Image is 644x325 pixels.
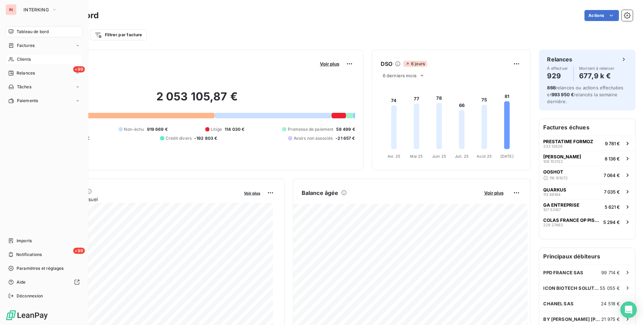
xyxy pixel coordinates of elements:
h6: Relances [547,55,573,63]
span: 9 781 € [605,141,620,146]
span: 58 499 € [336,126,355,132]
span: Non-échu [124,126,144,132]
span: OOSHOT [544,169,564,175]
span: +99 [73,66,85,72]
span: À effectuer [547,66,568,70]
button: Voir plus [242,190,262,196]
span: GA ENTREPRISE [544,202,580,208]
span: Chiffre d'affaires mensuel [39,196,239,203]
span: [PERSON_NAME] [544,154,582,159]
span: 5 294 € [604,219,620,225]
span: 919 669 € [147,126,168,132]
span: Montant à relancer [579,66,615,70]
span: Paramètres et réglages [17,265,64,272]
span: 6 derniers mois [383,73,417,78]
span: Crédit divers [166,135,192,141]
button: Voir plus [482,190,506,196]
span: 5 621 € [605,204,620,210]
span: 229 27483 [544,223,563,227]
span: Voir plus [244,191,260,196]
img: Logo LeanPay [6,310,48,321]
span: PPD FRANCE SAS [544,270,584,275]
span: 113 88194 [544,193,561,197]
span: -21 657 € [336,135,355,141]
span: Clients [17,56,31,62]
span: +99 [73,248,85,254]
span: Tâches [17,84,31,90]
span: Déconnexion [17,293,43,299]
span: 116 101072 [550,176,568,180]
span: 55 055 € [600,285,620,291]
div: Open Intercom Messenger [621,302,637,318]
span: 6 jours [403,61,427,67]
span: 114 030 € [225,126,244,132]
a: Aide [6,277,82,288]
tspan: Juil. 25 [455,154,469,159]
span: Factures [17,42,35,49]
span: 8 136 € [605,156,620,161]
span: Relances [17,70,35,76]
span: INTERKING [23,7,49,12]
h6: Balance âgée [302,189,339,197]
span: Tableau de bord [17,29,49,35]
span: 107 53187 [544,208,561,212]
span: Aide [17,279,26,285]
tspan: [DATE] [500,154,514,159]
span: Litige [211,126,222,132]
span: 7 064 € [604,173,620,178]
span: Paiements [17,98,38,104]
span: QUARKUS [544,187,567,193]
span: ICON BIOTECH SOLUTION [544,285,600,291]
span: Promesse de paiement [288,126,334,132]
tspan: Avr. 25 [388,154,400,159]
span: 993 950 € [552,92,574,97]
span: COLAS FRANCE OP PISTE 1 [544,217,601,223]
span: 7 035 € [604,189,620,195]
div: IN [6,4,17,15]
span: 866 [547,85,556,90]
tspan: Août 25 [477,154,492,159]
button: Filtrer par facture [90,29,147,40]
span: 233 12628 [544,144,563,148]
tspan: Mai 25 [410,154,423,159]
button: Actions [585,10,619,21]
span: 21 975 € [602,316,620,322]
button: PRESTATIME FORMOZ233 126289 781 € [539,136,635,151]
button: Voir plus [318,61,341,67]
tspan: Juin 25 [432,154,446,159]
span: 24 518 € [601,301,620,306]
span: BY [PERSON_NAME] [PERSON_NAME] COMPANIES [544,316,602,322]
button: GA ENTREPRISE107 531875 621 € [539,199,635,214]
span: Avoirs non associés [294,135,333,141]
span: PRESTATIME FORMOZ [544,139,594,144]
h4: 677,9 k € [579,70,615,81]
h6: Factures échues [539,119,635,136]
button: OOSHOT116 1010727 064 € [539,166,635,184]
span: Notifications [16,252,42,258]
h4: 929 [547,70,568,81]
button: QUARKUS113 881947 035 € [539,184,635,199]
span: Imports [17,238,32,244]
h2: 2 053 105,87 € [39,90,355,110]
span: Voir plus [484,190,504,196]
span: 99 714 € [602,270,620,275]
h6: DSO [381,60,392,68]
span: CHANEL SAS [544,301,574,306]
span: 108 103122 [544,159,563,164]
button: [PERSON_NAME]108 1031228 136 € [539,151,635,166]
span: -192 803 € [194,135,217,141]
span: relances ou actions effectuées et relancés la semaine dernière. [547,85,624,104]
button: COLAS FRANCE OP PISTE 1229 274835 294 € [539,214,635,229]
h6: Principaux débiteurs [539,248,635,265]
span: Voir plus [320,61,339,67]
